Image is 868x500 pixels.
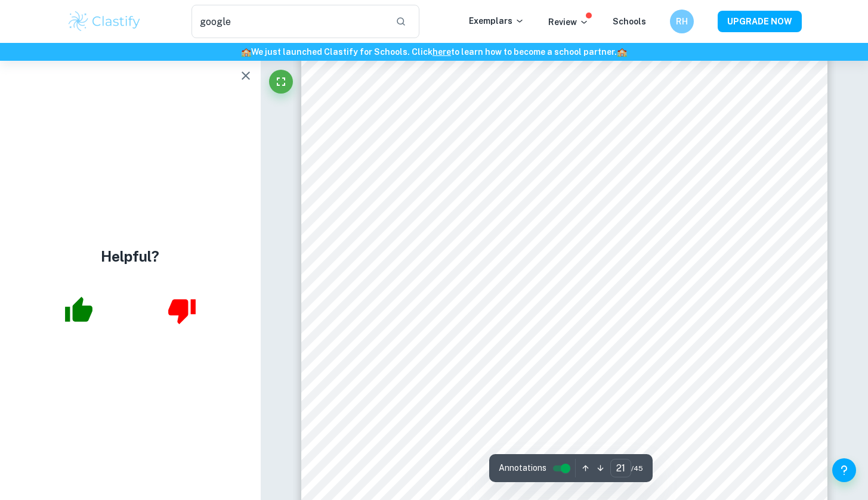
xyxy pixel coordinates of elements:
span: / 45 [631,463,643,474]
span: 🏫 [241,47,251,57]
h4: Helpful? [101,246,159,267]
h6: RH [675,15,688,28]
h6: We just launched Clastify for Schools. Click to learn how to become a school partner. [2,45,866,58]
span: 🏫 [617,47,627,57]
img: Clastify logo [67,10,143,33]
button: Fullscreen [269,70,293,94]
p: Review [548,15,589,29]
button: RH [670,10,694,33]
input: Search for any exemplars... [191,5,387,38]
p: Exemplars [469,14,524,27]
span: Annotations [499,462,546,474]
button: UPGRADE NOW [718,11,802,32]
button: Help and Feedback [832,458,856,482]
a: Schools [613,17,646,26]
a: here [433,47,451,57]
